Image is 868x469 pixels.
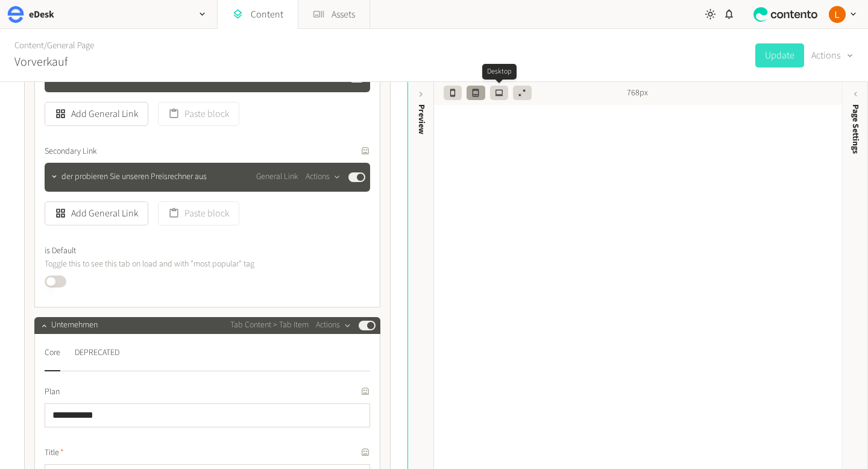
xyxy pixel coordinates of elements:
span: 768px [627,87,648,99]
a: General Page [47,39,94,52]
button: Add General Link [45,102,148,126]
button: Actions [811,43,854,68]
span: der probieren Sie unseren Preisrechner aus [61,171,207,183]
button: Actions [306,170,341,184]
button: Paste block [158,102,239,126]
div: Preview [415,104,428,134]
button: Actions [316,318,351,333]
span: Plan [45,386,60,398]
button: Add General Link [45,201,148,225]
span: / [44,39,47,52]
span: General Link [256,171,298,183]
img: eDesk [7,6,24,23]
div: Core [45,344,60,363]
span: is Default [45,245,76,257]
button: Paste block [158,201,239,225]
div: DEPRECATED [75,344,119,363]
span: Title [45,447,64,459]
span: Unternehmen [51,319,98,332]
span: Tab Content > Tab Item [230,319,309,332]
span: Secondary Link [45,145,97,158]
button: Update [755,43,804,68]
h2: eDesk [29,7,54,22]
a: Content [14,39,44,52]
span: Page Settings [849,104,862,154]
div: Desktop [482,64,517,80]
img: Laura Kane [829,6,846,23]
h2: Vorverkauf [14,53,68,71]
p: Toggle this to see this tab on load and with "most popular" tag [45,257,319,271]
